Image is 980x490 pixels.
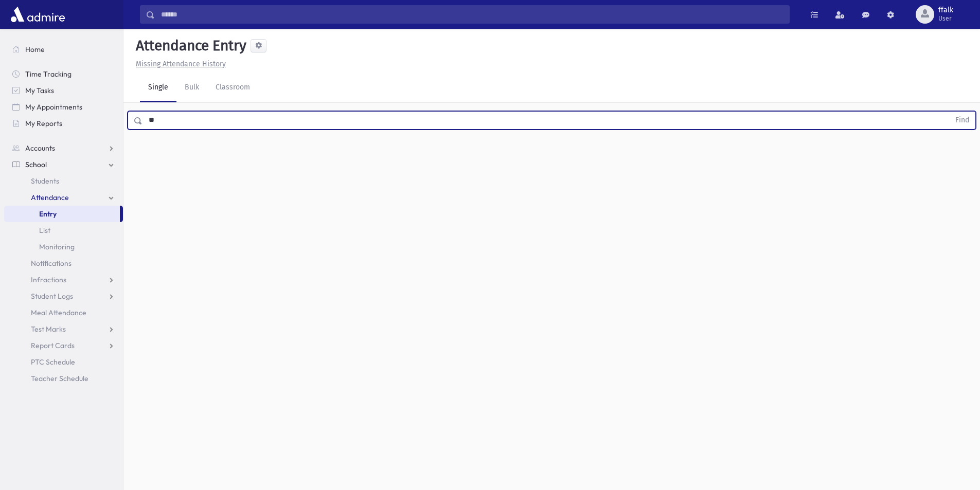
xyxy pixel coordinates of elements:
[949,112,975,129] button: Find
[938,6,953,14] span: ffalk
[31,308,86,317] span: Meal Attendance
[4,337,123,354] a: Report Cards
[4,66,123,82] a: Time Tracking
[4,255,123,271] a: Notifications
[4,140,123,156] a: Accounts
[39,242,75,251] span: Monitoring
[4,156,123,173] a: School
[25,143,55,153] span: Accounts
[4,288,123,304] a: Student Logs
[4,304,123,321] a: Meal Attendance
[25,119,62,128] span: My Reports
[4,239,123,255] a: Monitoring
[4,189,123,206] a: Attendance
[4,206,120,222] a: Entry
[4,82,123,99] a: My Tasks
[31,176,59,186] span: Students
[4,354,123,370] a: PTC Schedule
[4,222,123,239] a: List
[31,357,75,367] span: PTC Schedule
[4,370,123,387] a: Teacher Schedule
[31,193,69,202] span: Attendance
[25,45,45,54] span: Home
[136,60,226,68] u: Missing Attendance History
[39,226,50,235] span: List
[207,74,258,102] a: Classroom
[938,14,953,23] span: User
[4,321,123,337] a: Test Marks
[39,209,57,219] span: Entry
[8,4,67,25] img: AdmirePro
[31,374,88,383] span: Teacher Schedule
[25,69,72,79] span: Time Tracking
[25,102,82,112] span: My Appointments
[31,324,66,334] span: Test Marks
[31,275,66,284] span: Infractions
[176,74,207,102] a: Bulk
[4,99,123,115] a: My Appointments
[31,292,73,301] span: Student Logs
[4,173,123,189] a: Students
[31,341,75,350] span: Report Cards
[31,259,72,268] span: Notifications
[4,115,123,132] a: My Reports
[25,86,54,95] span: My Tasks
[4,41,123,58] a: Home
[4,271,123,288] a: Infractions
[25,160,47,169] span: School
[132,37,246,55] h5: Attendance Entry
[140,74,176,102] a: Single
[132,60,226,68] a: Missing Attendance History
[155,5,789,24] input: Search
